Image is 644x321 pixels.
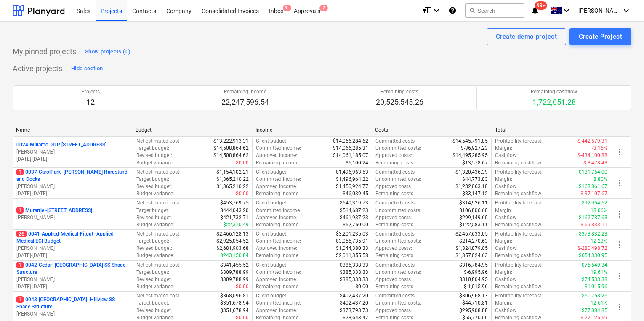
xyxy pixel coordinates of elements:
p: $385,338.33 [340,269,368,276]
span: search [469,7,476,14]
p: Approved costs : [375,245,412,252]
div: Income [255,127,368,133]
p: $461,937.23 [340,214,368,221]
i: Knowledge base [448,5,457,16]
p: $373,793.73 [340,307,368,314]
p: $1,450,924.77 [336,183,368,190]
p: Cashflow : [495,152,518,159]
p: Committed income : [256,176,301,183]
p: Uncommitted costs : [375,207,421,214]
p: $1,496,964.22 [336,176,368,183]
p: -3.15% [592,145,607,152]
p: [PERSON_NAME] [16,310,129,318]
p: Remaining cashflow [531,88,577,96]
p: $385,338.33 [340,276,368,283]
i: keyboard_arrow_down [621,5,631,16]
p: [PERSON_NAME] [16,149,129,156]
span: more_vert [615,209,625,219]
p: Committed income : [256,145,301,152]
p: Revised budget : [136,183,172,190]
p: Net estimated cost : [136,231,181,238]
p: Revised budget : [136,276,172,283]
p: Approved income : [256,307,297,314]
p: Profitability forecast : [495,169,543,176]
p: $13,222,913.31 [213,138,249,145]
p: 22,247,596.54 [221,97,269,107]
p: 12.61% [591,300,607,307]
div: Name [16,127,129,133]
p: $1,044,380.33 [336,245,368,252]
p: $162,787.63 [579,214,607,221]
p: $1,365,210.22 [216,183,249,190]
p: Remaining costs [376,88,423,96]
p: $92,954.52 [582,199,607,207]
p: $2,681,903.68 [216,245,249,252]
p: Remaining cashflow : [495,159,543,167]
button: Search [465,3,524,18]
p: Cashflow : [495,276,518,283]
button: Create demo project [487,28,566,45]
div: 10042-Cedar -[GEOGRAPHIC_DATA] SS Shade Structure[PERSON_NAME][DATE]-[DATE] [16,262,129,291]
p: Committed income : [256,207,301,214]
p: Profitability forecast : [495,231,543,238]
p: $44,710.81 [462,300,488,307]
span: 9+ [283,5,291,11]
p: Remaining income : [256,190,300,197]
p: $14,066,284.62 [333,138,368,145]
iframe: Chat Widget [602,281,644,321]
p: Cashflow : [495,245,518,252]
p: Margin : [495,300,512,307]
p: $-1,015.96 [464,283,488,290]
div: Show projects (0) [85,47,130,57]
p: $2,466,128.13 [216,231,249,238]
p: [DATE] - [DATE] [16,156,129,163]
p: [DATE] - [DATE] [16,190,129,197]
span: more_vert [615,240,625,250]
p: $14,061,185.07 [333,152,368,159]
p: Projects [81,88,100,96]
p: Client budget : [256,292,287,300]
p: $0.00 [236,190,249,197]
p: $453,769.75 [220,199,249,207]
p: Revised budget : [136,307,172,314]
p: $310,804.95 [459,276,488,283]
p: $295,908.88 [459,307,488,314]
p: Committed income : [256,269,301,276]
button: Create Project [569,28,631,45]
p: $-36,927.23 [461,145,488,152]
p: Approved income : [256,214,297,221]
p: Profitability forecast : [495,199,543,207]
p: Net estimated cost : [136,262,181,269]
div: Create Project [579,31,622,42]
p: $1,324,879.05 [455,245,488,252]
p: Remaining income [221,88,269,96]
p: $1,496,963.53 [336,169,368,176]
p: Client budget : [256,231,287,238]
p: Approved costs : [375,214,412,221]
p: Remaining cashflow : [495,283,543,290]
p: Approved income : [256,152,297,159]
p: Committed income : [256,238,301,245]
p: $1,357,024.63 [455,252,488,259]
p: Remaining costs : [375,159,415,167]
span: 2 [319,5,328,11]
p: Approved costs : [375,276,412,283]
p: Budget variance : [136,252,174,259]
button: Hide section [69,62,105,75]
p: My pinned projects [13,47,76,57]
p: $0.00 [236,283,249,290]
p: Cashflow : [495,214,518,221]
p: Net estimated cost : [136,138,181,145]
div: Hide section [71,64,103,74]
p: Remaining costs : [375,252,415,259]
p: Client budget : [256,262,287,269]
p: $83,147.12 [462,190,488,197]
p: Approved costs : [375,152,412,159]
p: 0042-Cedar - [GEOGRAPHIC_DATA] SS Shade Structure [16,262,129,276]
p: Net estimated cost : [136,292,181,300]
p: $13,578.67 [462,159,488,167]
span: more_vert [615,271,625,281]
div: 10037-CarolPark -[PERSON_NAME] Hardstand and Docks[PERSON_NAME][DATE]-[DATE] [16,169,129,198]
p: [PERSON_NAME] [16,245,129,252]
p: $5,100.24 [346,159,368,167]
